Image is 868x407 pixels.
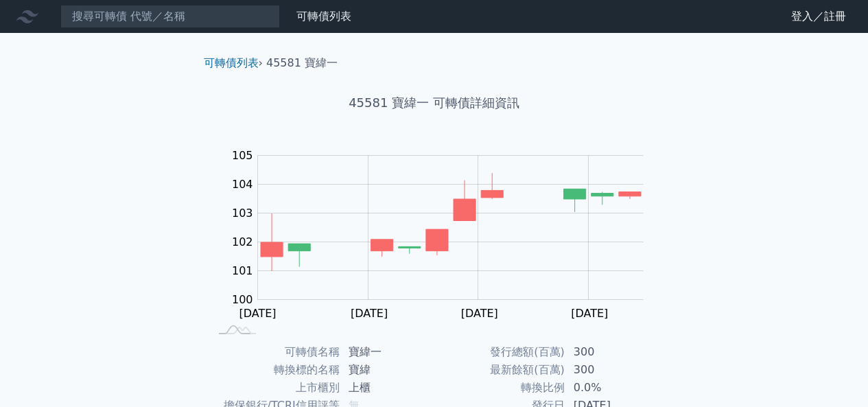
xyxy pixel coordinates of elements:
[351,307,388,320] tspan: [DATE]
[232,178,253,191] tspan: 104
[232,264,253,277] tspan: 101
[565,343,659,361] td: 300
[296,10,351,23] a: 可轉債列表
[571,307,608,320] tspan: [DATE]
[434,343,565,361] td: 發行總額(百萬)
[193,93,676,113] h1: 45581 寶緯一 可轉債詳細資訊
[434,361,565,379] td: 最新餘額(百萬)
[565,361,659,379] td: 300
[340,343,434,361] td: 寶緯一
[224,149,664,320] g: Chart
[780,5,857,27] a: 登入／註冊
[434,379,565,397] td: 轉換比例
[209,343,340,361] td: 可轉債名稱
[209,361,340,379] td: 轉換標的名稱
[232,293,253,306] tspan: 100
[232,207,253,220] tspan: 103
[460,307,497,320] tspan: [DATE]
[209,379,340,397] td: 上市櫃別
[60,5,280,28] input: 搜尋可轉債 代號／名稱
[340,361,434,379] td: 寶緯
[799,341,868,407] div: 聊天小工具
[266,55,338,71] li: 45581 寶緯一
[565,379,659,397] td: 0.0%
[204,55,263,71] li: ›
[204,56,259,69] a: 可轉債列表
[340,379,434,397] td: 上櫃
[232,149,253,162] tspan: 105
[232,235,253,248] tspan: 102
[239,307,276,320] tspan: [DATE]
[799,341,868,407] iframe: Chat Widget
